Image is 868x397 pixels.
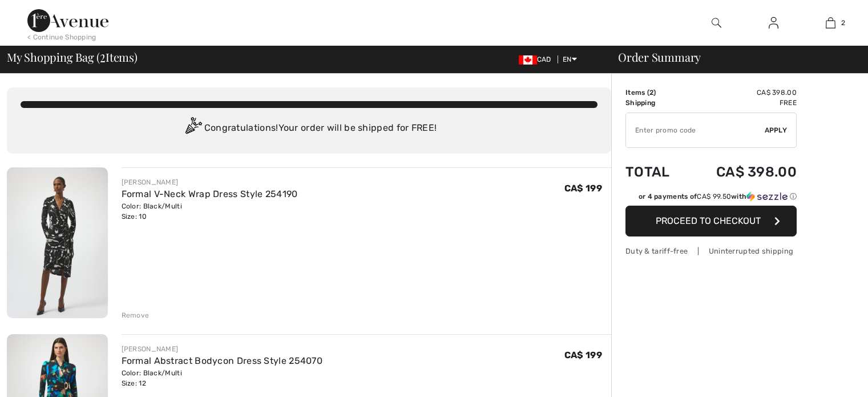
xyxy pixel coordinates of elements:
[27,32,96,42] div: < Continue Shopping
[519,55,556,63] span: CAD
[519,55,537,65] img: Canadian Dollar
[746,191,788,202] img: Sezzle
[712,16,721,30] img: search the website
[826,16,835,30] img: My Bag
[21,117,597,140] div: Congratulations! Your order will be shipped for FREE!
[625,191,797,206] div: or 4 payments ofCA$ 99.50withSezzle Click to learn more about Sezzle
[625,206,797,236] button: Proceed to Checkout
[802,16,858,30] a: 2
[604,51,861,63] div: Order Summary
[122,177,298,187] div: [PERSON_NAME]
[686,87,797,98] td: CA$ 398.00
[122,355,323,366] a: Formal Abstract Bodycon Dress Style 254070
[656,215,761,226] span: Proceed to Checkout
[122,189,298,199] a: Formal V-Neck Wrap Dress Style 254190
[769,16,778,30] img: My Info
[564,350,602,360] span: CA$ 199
[27,9,108,32] img: 1ère Avenue
[7,167,108,318] img: Formal V-Neck Wrap Dress Style 254190
[625,98,686,108] td: Shipping
[765,125,788,135] span: Apply
[686,153,797,191] td: CA$ 398.00
[760,16,788,30] a: Sign In
[626,113,765,147] input: Promo code
[181,117,204,140] img: Congratulation2.svg
[122,368,323,388] div: Color: Black/Multi Size: 12
[625,153,686,191] td: Total
[7,51,138,63] span: My Shopping Bag ( Items)
[649,89,653,97] span: 2
[122,344,323,354] div: [PERSON_NAME]
[625,246,797,256] div: Duty & tariff-free | Uninterrupted shipping
[100,49,106,63] span: 2
[686,98,797,108] td: Free
[639,191,797,202] div: or 4 payments of with
[625,87,686,98] td: Items ( )
[122,201,298,222] div: Color: Black/Multi Size: 10
[697,193,731,200] span: CA$ 99.50
[841,18,845,28] span: 2
[564,183,602,194] span: CA$ 199
[122,310,150,320] div: Remove
[563,55,577,63] span: EN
